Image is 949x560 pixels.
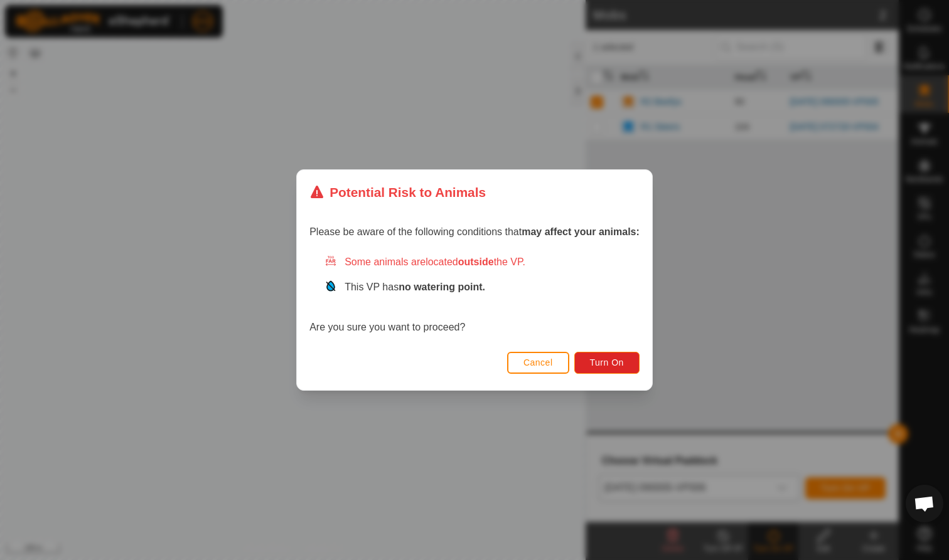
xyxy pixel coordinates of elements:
[522,226,640,237] strong: may affect your animals:
[309,182,486,202] div: Potential Risk to Animals
[590,357,624,367] span: Turn On
[345,282,485,292] span: This VP has
[309,226,640,237] span: Please be aware of the following conditions that
[574,352,640,374] button: Turn On
[523,357,553,367] span: Cancel
[324,255,640,270] div: Some animals are
[399,282,485,292] strong: no watering point.
[458,256,494,267] strong: outside
[906,485,943,522] div: Open chat
[309,255,640,335] div: Are you sure you want to proceed?
[426,256,525,267] span: located the VP.
[507,352,569,374] button: Cancel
